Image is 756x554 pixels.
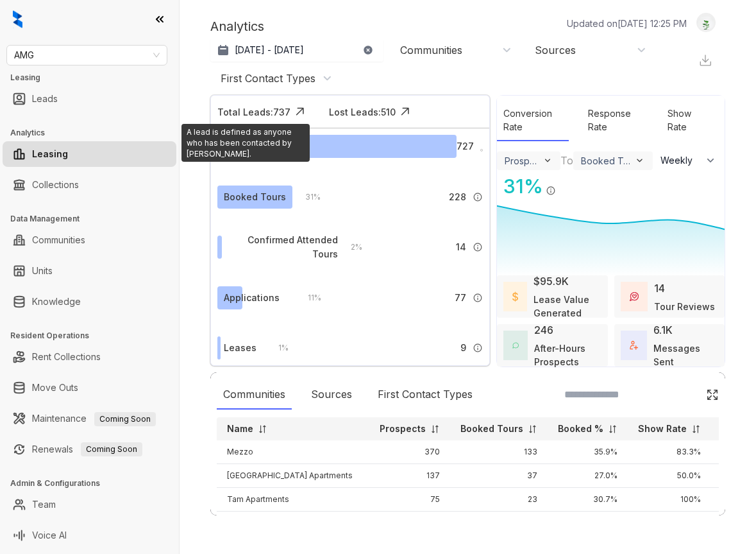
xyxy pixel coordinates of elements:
[480,149,483,151] img: Info
[548,512,628,535] td: 29.4%
[224,233,338,261] div: Confirmed Attended Tours
[10,330,179,342] h3: Resident Operations
[371,380,479,410] div: First Contact Types
[32,86,58,112] a: Leads
[10,213,179,225] h3: Data Management
[449,190,466,204] span: 228
[473,192,483,202] img: Info
[528,424,537,434] img: sorting
[224,341,256,355] div: Leases
[638,422,687,435] p: Show Rate
[430,424,440,434] img: sorting
[661,100,712,141] div: Show Rate
[560,153,573,168] div: To
[535,43,576,57] div: Sources
[653,342,718,368] div: Messages Sent
[630,292,639,301] img: TourReviews
[32,258,53,284] a: Units
[217,105,290,119] div: Total Leads: 737
[400,43,462,57] div: Communities
[3,172,176,198] li: Collections
[512,342,519,349] img: AfterHoursConversations
[505,155,540,166] div: Prospects
[3,406,176,431] li: Maintenance
[542,155,553,166] img: ViewFilterArrow
[3,492,176,517] li: Team
[217,512,369,535] td: Encantada Apartments
[558,422,603,435] p: Booked %
[697,16,715,30] img: UserAvatar
[258,424,267,434] img: sorting
[380,422,426,435] p: Prospects
[548,440,628,464] td: 35.9%
[628,440,711,464] td: 83.3%
[32,344,101,370] a: Rent Collections
[455,291,466,305] span: 77
[634,155,645,166] img: ViewFilterArrow
[546,186,556,196] img: Info
[497,100,569,141] div: Conversion Rate
[3,523,176,548] li: Voice AI
[654,281,665,296] div: 14
[473,293,483,303] img: Info
[217,488,369,512] td: Tam Apartments
[369,512,450,535] td: 51
[582,100,648,141] div: Response Rate
[13,10,22,28] img: logo
[369,488,450,512] td: 75
[567,17,687,30] p: Updated on [DATE] 12:25 PM
[3,86,176,112] li: Leads
[32,141,68,167] a: Leasing
[210,39,383,62] button: [DATE] - [DATE]
[3,227,176,253] li: Communities
[305,380,358,410] div: Sources
[457,139,474,153] span: 727
[630,341,638,349] img: TotalFum
[456,240,466,254] span: 14
[295,291,321,305] div: 11 %
[369,464,450,488] td: 137
[32,492,56,517] a: Team
[534,322,553,338] div: 246
[235,44,304,56] p: [DATE] - [DATE]
[396,102,415,121] img: Click Icon
[450,440,548,464] td: 133
[217,380,292,410] div: Communities
[533,273,569,289] div: $95.9K
[10,72,179,83] h3: Leasing
[210,17,264,36] p: Analytics
[628,488,711,512] td: 100%
[473,343,483,353] img: Info
[181,124,310,162] div: A lead is defined as anyone who has been contacted by [PERSON_NAME].
[369,440,450,464] td: 370
[653,149,725,172] button: Weekly
[450,464,548,488] td: 37
[653,322,673,338] div: 6.1K
[10,478,179,489] h3: Admin & Configurations
[32,437,142,462] a: RenewalsComing Soon
[3,258,176,284] li: Units
[691,424,701,434] img: sorting
[706,388,719,401] img: Click Icon
[556,174,575,193] img: Click Icon
[473,242,483,252] img: Info
[221,71,315,85] div: First Contact Types
[548,464,628,488] td: 27.0%
[608,424,617,434] img: sorting
[450,512,548,535] td: 15
[654,300,715,313] div: Tour Reviews
[534,342,601,368] div: After-Hours Prospects
[628,464,711,488] td: 50.0%
[460,422,523,435] p: Booked Tours
[329,105,396,119] div: Lost Leads: 510
[217,464,369,488] td: [GEOGRAPHIC_DATA] Apartments
[290,102,310,121] img: Click Icon
[217,440,369,464] td: Mezzo
[14,46,160,65] span: AMG
[3,437,176,462] li: Renewals
[660,154,700,167] span: Weekly
[224,291,280,305] div: Applications
[512,291,518,301] img: LeaseValue
[32,172,79,198] a: Collections
[3,289,176,315] li: Knowledge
